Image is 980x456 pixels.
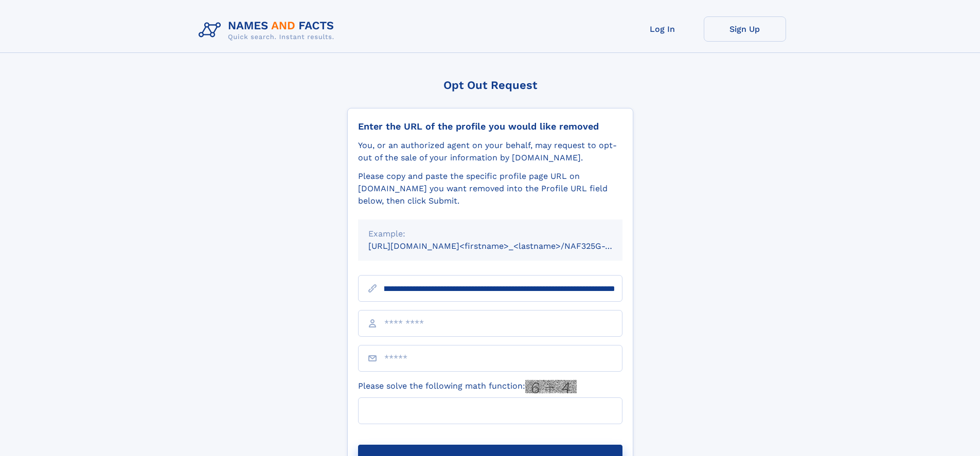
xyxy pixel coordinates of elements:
[704,16,786,42] a: Sign Up
[358,139,622,164] div: You, or an authorized agent on your behalf, may request to opt-out of the sale of your informatio...
[621,16,704,42] a: Log In
[347,79,633,92] div: Opt Out Request
[368,241,642,251] small: [URL][DOMAIN_NAME]<firstname>_<lastname>/NAF325G-xxxxxxxx
[358,380,577,393] label: Please solve the following math function:
[194,16,343,44] img: Logo Names and Facts
[368,228,612,240] div: Example:
[358,170,622,207] div: Please copy and paste the specific profile page URL on [DOMAIN_NAME] you want removed into the Pr...
[358,121,622,132] div: Enter the URL of the profile you would like removed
